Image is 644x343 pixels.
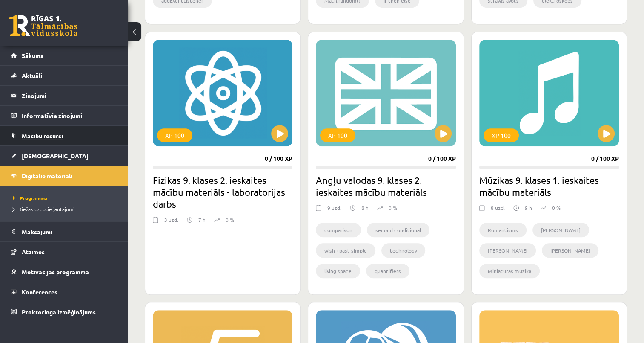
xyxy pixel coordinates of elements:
[22,52,43,59] span: Sākums
[226,216,234,224] p: 0 %
[361,204,369,212] p: 8 h
[484,128,519,142] div: XP 100
[157,128,192,142] div: XP 100
[11,282,117,302] a: Konferences
[13,195,48,201] span: Programma
[532,223,589,237] li: [PERSON_NAME]
[11,262,117,282] a: Motivācijas programma
[366,264,409,278] li: quantifiers
[22,172,72,180] span: Digitālie materiāli
[11,146,117,166] a: [DEMOGRAPHIC_DATA]
[22,132,63,140] span: Mācību resursi
[11,46,117,65] a: Sākums
[22,288,57,296] span: Konferences
[552,204,561,212] p: 0 %
[389,204,397,212] p: 0 %
[479,174,619,198] h2: Mūzikas 9. klases 1. ieskaites mācību materiāls
[11,126,117,145] a: Mācību resursi
[479,264,540,278] li: Miniatūras mūzikā
[153,174,292,210] h2: Fizikas 9. klases 2. ieskaites mācību materiāls - laboratorijas darbs
[11,242,117,262] a: Atzīmes
[13,194,119,202] a: Programma
[491,204,505,217] div: 8 uzd.
[381,243,425,258] li: technology
[11,222,117,241] a: Maksājumi
[164,216,178,229] div: 3 uzd.
[316,243,375,258] li: wish +past simple
[542,243,598,258] li: [PERSON_NAME]
[22,308,96,316] span: Proktoringa izmēģinājums
[320,128,355,142] div: XP 100
[11,106,117,125] a: Informatīvie ziņojumi
[11,66,117,85] a: Aktuāli
[9,15,77,36] a: Rīgas 1. Tālmācības vidusskola
[316,264,360,278] li: living space
[22,222,117,241] legend: Maksājumi
[22,106,117,125] legend: Informatīvie ziņojumi
[11,166,117,186] a: Digitālie materiāli
[316,174,455,198] h2: Angļu valodas 9. klases 2. ieskaites mācību materiāls
[22,268,89,276] span: Motivācijas programma
[479,243,536,258] li: [PERSON_NAME]
[367,223,429,237] li: second conditional
[316,223,361,237] li: comparison
[13,206,74,212] span: Biežāk uzdotie jautājumi
[13,205,119,213] a: Biežāk uzdotie jautājumi
[22,248,45,256] span: Atzīmes
[327,204,341,217] div: 9 uzd.
[198,216,206,224] p: 7 h
[22,152,89,160] span: [DEMOGRAPHIC_DATA]
[22,86,117,105] legend: Ziņojumi
[525,204,532,212] p: 9 h
[11,86,117,105] a: Ziņojumi
[479,223,527,237] li: Romantisms
[11,302,117,322] a: Proktoringa izmēģinājums
[22,72,42,79] span: Aktuāli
